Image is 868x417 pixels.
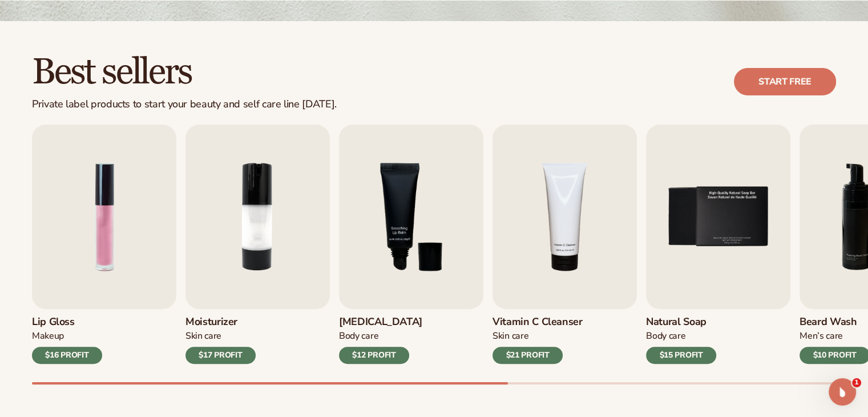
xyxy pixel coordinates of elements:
h2: Best sellers [32,53,337,91]
div: $12 PROFIT [339,347,409,364]
a: 3 / 9 [339,125,483,364]
div: $16 PROFIT [32,347,102,364]
iframe: Intercom live chat [829,378,856,406]
a: Start free [734,68,836,95]
div: Body Care [339,330,422,342]
h3: Natural Soap [646,316,716,328]
div: Body Care [646,330,716,342]
a: 5 / 9 [646,125,790,364]
h3: Lip Gloss [32,316,102,328]
div: $21 PROFIT [492,347,563,364]
a: 1 / 9 [32,125,176,364]
span: 1 [852,378,861,387]
h3: Vitamin C Cleanser [492,316,583,328]
a: 4 / 9 [492,125,637,364]
a: 2 / 9 [185,125,330,364]
div: Private label products to start your beauty and self care line [DATE]. [32,98,337,111]
div: Skin Care [185,330,256,342]
div: $15 PROFIT [646,347,716,364]
div: Makeup [32,330,102,342]
h3: [MEDICAL_DATA] [339,316,422,328]
h3: Moisturizer [185,316,256,328]
div: Skin Care [492,330,583,342]
div: $17 PROFIT [185,347,256,364]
